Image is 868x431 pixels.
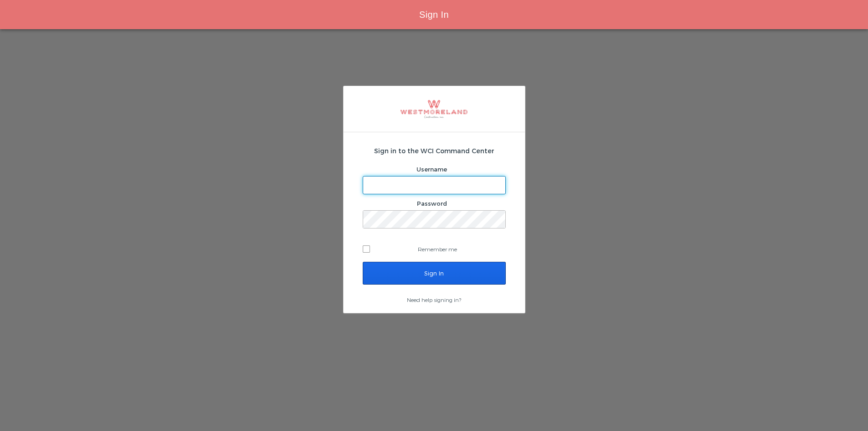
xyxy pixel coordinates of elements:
[363,146,506,156] h2: Sign in to the WCI Command Center
[363,262,506,285] input: Sign In
[419,10,449,20] span: Sign In
[407,296,461,303] a: Need help signing in?
[417,200,447,207] label: Password
[363,242,506,256] label: Remember me
[416,166,447,173] label: Username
